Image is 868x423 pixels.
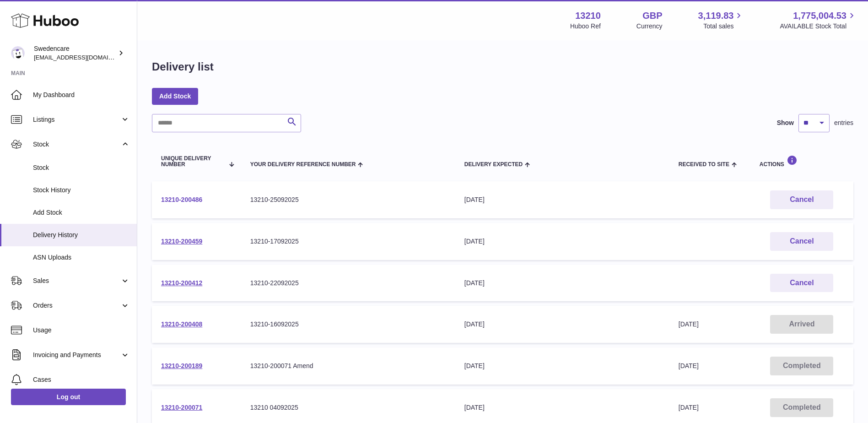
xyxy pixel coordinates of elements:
div: [DATE] [464,320,660,329]
h1: Delivery list [152,60,214,74]
span: Delivery Expected [464,162,523,168]
span: Cases [33,375,130,384]
button: Cancel [770,274,833,293]
div: 13210-25092025 [250,195,446,204]
a: 13210-200071 [161,404,202,411]
a: 3,119.83 Total sales [698,10,744,31]
div: [DATE] [464,195,660,204]
span: Usage [33,326,130,335]
span: 1,775,004.53 [793,10,846,22]
span: Sales [33,277,120,285]
div: 13210-17092025 [250,237,446,246]
a: 13210-200459 [161,238,202,245]
div: [DATE] [464,237,660,246]
a: Add Stock [152,88,198,104]
span: ASN Uploads [33,253,130,262]
div: [DATE] [464,279,660,287]
span: Add Stock [33,208,130,217]
span: [DATE] [679,362,699,369]
div: 13210-22092025 [250,279,446,287]
div: 13210-16092025 [250,320,446,329]
a: 1,775,004.53 AVAILABLE Stock Total [780,10,857,31]
span: Stock [33,140,120,149]
div: 13210-200071 Amend [250,362,446,370]
button: Cancel [770,190,833,209]
span: [DATE] [679,404,699,411]
span: Total sales [703,22,744,31]
span: Listings [33,115,120,124]
span: Stock History [33,186,130,195]
strong: 13210 [575,10,601,22]
div: 13210 04092025 [250,403,446,412]
a: 13210-200486 [161,196,202,203]
img: gemma.horsfield@swedencare.co.uk [11,46,25,60]
div: Huboo Ref [570,22,601,31]
span: Delivery History [33,231,130,239]
span: Unique Delivery Number [161,156,224,168]
a: 13210-200189 [161,362,202,369]
label: Show [777,119,794,127]
span: [EMAIL_ADDRESS][DOMAIN_NAME] [34,54,135,61]
a: 13210-200412 [161,279,202,287]
span: My Dashboard [33,91,130,99]
div: [DATE] [464,403,660,412]
a: 13210-200408 [161,320,202,328]
span: Invoicing and Payments [33,351,120,359]
span: [DATE] [679,320,699,328]
div: Swedencare [34,44,116,62]
span: Received to Site [679,162,729,168]
span: Your Delivery Reference Number [250,162,356,168]
div: Actions [760,155,844,168]
span: entries [834,119,853,127]
div: Currency [636,22,663,31]
span: 3,119.83 [698,10,734,22]
span: AVAILABLE Stock Total [780,22,857,31]
button: Cancel [770,232,833,251]
span: Stock [33,163,130,172]
span: Orders [33,301,120,310]
a: Log out [11,389,126,405]
div: [DATE] [464,362,660,370]
strong: GBP [642,10,662,22]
